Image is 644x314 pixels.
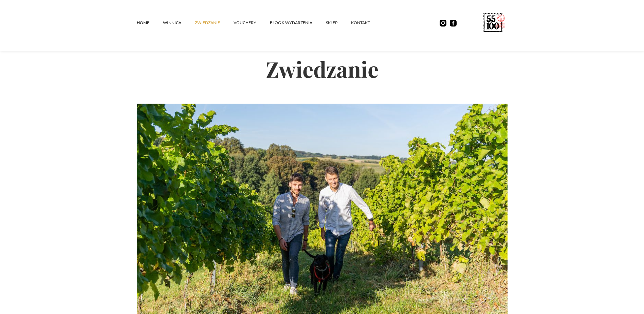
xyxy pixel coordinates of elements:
[163,13,195,33] a: winnica
[195,13,234,33] a: ZWIEDZANIE
[234,13,270,33] a: vouchery
[137,13,163,33] a: Home
[270,13,326,33] a: Blog & Wydarzenia
[351,13,384,33] a: kontakt
[326,13,351,33] a: SKLEP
